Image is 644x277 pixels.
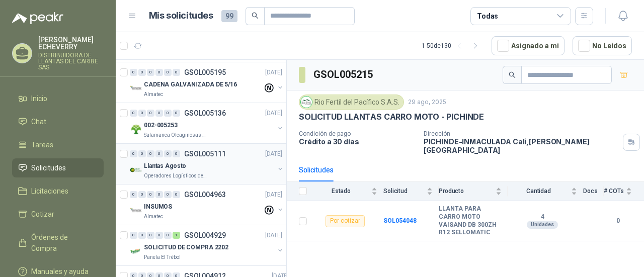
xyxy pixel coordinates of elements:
[265,149,282,159] p: [DATE]
[138,191,146,198] div: 0
[164,150,172,157] div: 0
[147,191,154,198] div: 0
[12,181,104,201] a: Licitaciones
[527,221,558,229] div: Unidades
[604,216,632,226] b: 0
[604,181,644,201] th: # COTs
[184,69,226,76] p: GSOL005195
[12,12,63,24] img: Logo peakr
[439,205,502,236] b: LLANTA PARA CARRO MOTO VAISAND DB 300ZH R12 SELLOMATIC
[130,123,142,135] img: Company Logo
[12,89,104,108] a: Inicio
[313,188,369,195] span: Estado
[439,188,494,195] span: Producto
[383,181,439,201] th: Solicitud
[31,93,47,104] span: Inicio
[164,232,172,239] div: 0
[130,69,137,76] div: 0
[299,112,484,122] p: SOLICITUD LLANTAS CARRO MOTO - PICHINDE
[424,130,619,137] p: Dirección
[130,205,142,217] img: Company Logo
[265,190,282,200] p: [DATE]
[492,36,565,55] button: Asignado a mi
[38,36,104,50] p: [PERSON_NAME] ECHEVERRY
[173,69,180,76] div: 0
[130,189,284,221] a: 0 0 0 0 0 0 GSOL004963[DATE] Company LogoINSUMOSAlmatec
[408,98,446,107] p: 29 ago, 2025
[184,150,226,157] p: GSOL005111
[604,188,624,195] span: # COTs
[138,232,146,239] div: 0
[265,109,282,118] p: [DATE]
[155,69,163,76] div: 0
[130,232,137,239] div: 0
[12,135,104,154] a: Tareas
[509,71,516,78] span: search
[155,110,163,117] div: 0
[299,95,404,110] div: Rio Fertil del Pacífico S.A.S.
[31,139,53,150] span: Tareas
[326,215,365,227] div: Por cotizar
[12,112,104,131] a: Chat
[155,232,163,239] div: 0
[424,137,619,154] p: PICHINDE-INMACULADA Cali , [PERSON_NAME][GEOGRAPHIC_DATA]
[147,69,154,76] div: 0
[31,116,46,127] span: Chat
[144,121,178,130] p: 002-005253
[299,164,334,175] div: Solicitudes
[138,150,146,157] div: 0
[130,164,142,176] img: Company Logo
[31,186,68,197] span: Licitaciones
[508,213,577,221] b: 4
[221,10,237,22] span: 99
[12,228,104,258] a: Órdenes de Compra
[130,82,142,95] img: Company Logo
[130,107,284,139] a: 0 0 0 0 0 0 GSOL005136[DATE] Company Logo002-005253Salamanca Oleaginosas SAS
[38,52,104,70] p: DISTRIBUIDORA DE LLANTAS DEL CARIBE SAS
[130,148,284,180] a: 0 0 0 0 0 0 GSOL005111[DATE] Company LogoLlantas AgostoOperadores Logísticos del Caribe
[149,9,213,23] h1: Mis solicitudes
[439,181,508,201] th: Producto
[301,97,312,108] img: Company Logo
[12,158,104,177] a: Solicitudes
[508,181,583,201] th: Cantidad
[144,80,237,89] p: CADENA GALVANIZADA DE 5/16
[144,90,163,99] p: Almatec
[299,130,416,137] p: Condición de pago
[130,245,142,257] img: Company Logo
[173,191,180,198] div: 0
[313,67,374,82] h3: GSOL005215
[173,232,180,239] div: 1
[144,131,207,139] p: Salamanca Oleaginosas SAS
[144,172,207,180] p: Operadores Logísticos del Caribe
[138,110,146,117] div: 0
[383,188,425,195] span: Solicitud
[164,69,172,76] div: 0
[313,181,383,201] th: Estado
[265,231,282,240] p: [DATE]
[31,232,94,254] span: Órdenes de Compra
[508,188,569,195] span: Cantidad
[144,202,172,212] p: INSUMOS
[130,66,284,99] a: 0 0 0 0 0 0 GSOL005195[DATE] Company LogoCADENA GALVANIZADA DE 5/16Almatec
[31,162,66,173] span: Solicitudes
[155,150,163,157] div: 0
[265,68,282,77] p: [DATE]
[383,217,417,224] a: SOL054048
[147,150,154,157] div: 0
[299,137,416,146] p: Crédito a 30 días
[164,191,172,198] div: 0
[130,229,284,261] a: 0 0 0 0 0 1 GSOL004929[DATE] Company LogoSOLICITUD DE COMPRA 2202Panela El Trébol
[155,191,163,198] div: 0
[12,205,104,224] a: Cotizar
[144,253,181,261] p: Panela El Trébol
[138,69,146,76] div: 0
[144,161,186,171] p: Llantas Agosto
[31,209,54,220] span: Cotizar
[130,191,137,198] div: 0
[477,11,498,22] div: Todas
[173,150,180,157] div: 0
[130,150,137,157] div: 0
[173,110,180,117] div: 0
